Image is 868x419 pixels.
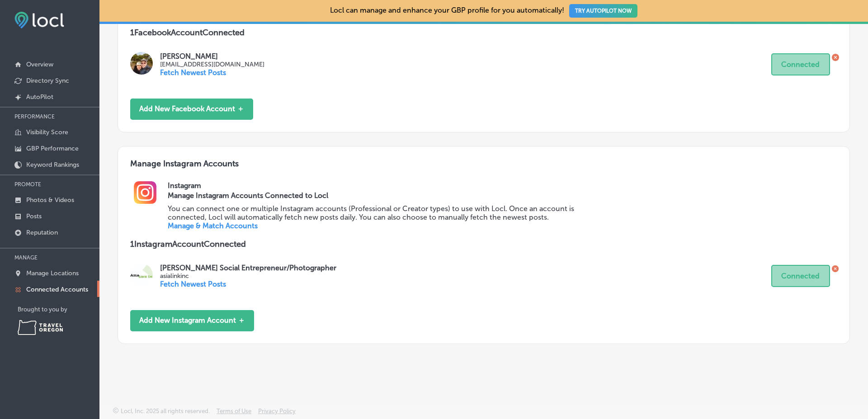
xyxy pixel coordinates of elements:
p: Manage Locations [26,269,79,277]
p: Fetch Newest Posts [160,68,264,77]
p: AutoPilot [26,93,53,101]
p: Brought to you by [18,306,99,313]
a: Terms of Use [217,408,251,419]
p: Visibility Score [26,128,68,136]
img: fda3e92497d09a02dc62c9cd864e3231.png [14,12,64,28]
a: Privacy Policy [258,408,296,419]
button: Connected [771,265,830,287]
p: Photos & Videos [26,196,74,204]
p: Directory Sync [26,77,69,85]
button: Add New Instagram Account ＋ [130,310,254,331]
img: Travel Oregon [18,320,63,335]
p: Keyword Rankings [26,161,79,169]
a: Manage & Match Accounts [168,221,258,230]
p: 1 Instagram Account Connected [130,239,837,249]
p: asialinkinc [160,272,336,280]
h3: Manage Instagram Accounts [130,159,837,181]
p: Fetch Newest Posts [160,280,336,288]
p: GBP Performance [26,145,79,152]
p: [PERSON_NAME] Social Entrepreneur/Photographer [160,264,336,272]
h3: Manage Instagram Accounts Connected to Locl [168,191,603,200]
p: Connected Accounts [26,286,88,293]
button: Add New Facebook Account ＋ [130,99,253,120]
p: Reputation [26,229,58,236]
button: Connected [771,53,830,75]
p: 1 Facebook Account Connected [130,28,837,38]
p: Overview [26,61,53,68]
p: You can connect one or multiple Instagram accounts (Professional or Creator types) to use with Lo... [168,204,603,221]
p: Posts [26,212,42,220]
button: TRY AUTOPILOT NOW [569,4,637,18]
h2: Instagram [168,181,837,190]
p: Locl, Inc. 2025 all rights reserved. [121,408,210,414]
p: [EMAIL_ADDRESS][DOMAIN_NAME] [160,61,264,68]
p: [PERSON_NAME] [160,52,264,61]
